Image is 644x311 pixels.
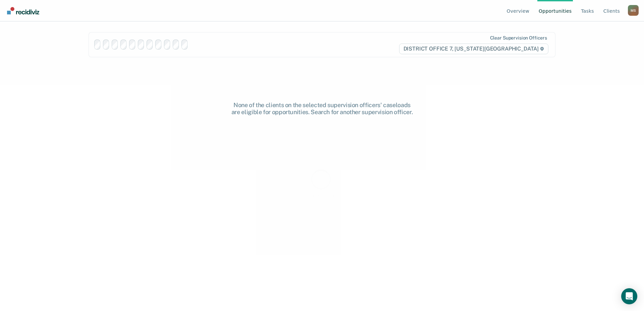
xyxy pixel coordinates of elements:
[7,7,39,14] img: Recidiviz
[621,288,637,304] div: Open Intercom Messenger
[306,193,338,199] div: Loading data...
[490,35,547,41] div: Clear supervision officers
[628,5,639,16] div: M S
[399,44,548,54] span: DISTRICT OFFICE 7, [US_STATE][GEOGRAPHIC_DATA]
[628,5,639,16] button: Profile dropdown button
